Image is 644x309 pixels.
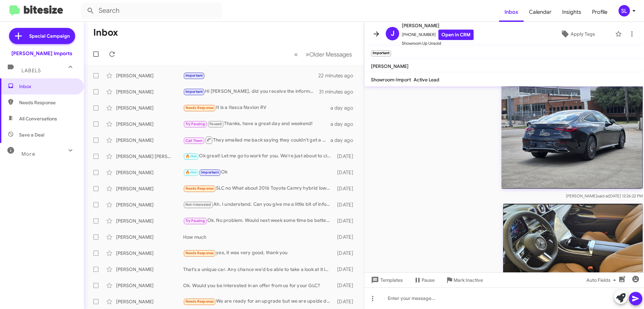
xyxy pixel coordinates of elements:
[330,137,359,144] div: a day ago
[116,282,183,289] div: [PERSON_NAME]
[116,88,183,95] div: [PERSON_NAME]
[116,137,183,144] div: [PERSON_NAME]
[183,152,334,160] div: Ok great! Let me go to work for you. We're just about to close but I'll see what we have availabl...
[619,5,630,16] div: SL
[183,104,330,112] div: It is a Itasca Navion RV
[116,105,183,111] div: [PERSON_NAME]
[183,282,334,289] div: Ok. Would you be interested in an offer from us for your GLC?
[29,33,70,39] span: Special Campaign
[183,168,334,176] div: Ok
[319,88,359,95] div: 31 minutes ago
[371,63,409,69] span: [PERSON_NAME]
[93,27,118,38] h1: Inbox
[330,105,359,111] div: a day ago
[185,219,205,223] span: Try Pausing
[613,5,637,16] button: SL
[318,72,359,79] div: 22 minutes ago
[334,218,359,224] div: [DATE]
[183,298,334,305] div: We are ready for an upgrade but we are upside down.
[183,185,334,192] div: SLC no What about 2016 Toyota Camry hybrid low miles less than 60k Or 2020 MB GLC 300 approx 80k ...
[81,3,222,19] input: Search
[334,169,359,176] div: [DATE]
[302,47,356,61] button: Next
[571,28,595,40] span: Apply Tags
[440,274,488,286] button: Mark Inactive
[290,47,302,61] button: Previous
[19,83,76,90] span: Inbox
[185,202,211,207] span: Not-Interested
[183,201,334,208] div: Ah. I understand. Can you give me a little bit of information on your vehicles condition? Are the...
[183,88,319,95] div: Hi [PERSON_NAME], did you receive the information from [PERSON_NAME] [DATE] in regards to the GLA...
[185,73,203,78] span: Important
[183,249,334,257] div: yes, it was very good, thank you
[581,274,624,286] button: Auto Fields
[183,136,330,144] div: They emailed me back saying they couldn't get a approval thanks though
[185,251,214,255] span: Needs Response
[524,2,557,22] span: Calendar
[309,51,352,58] span: Older Messages
[209,122,222,126] span: Paused
[116,121,183,127] div: [PERSON_NAME]
[422,274,435,286] span: Pause
[364,274,408,286] button: Templates
[116,153,183,160] div: [PERSON_NAME] [PERSON_NAME]
[334,298,359,305] div: [DATE]
[330,121,359,127] div: a day ago
[116,266,183,273] div: [PERSON_NAME]
[334,282,359,289] div: [DATE]
[294,50,298,59] span: «
[19,131,44,138] span: Save a Deal
[116,185,183,192] div: [PERSON_NAME]
[334,185,359,192] div: [DATE]
[306,50,309,59] span: »
[116,298,183,305] div: [PERSON_NAME]
[543,28,612,40] button: Apply Tags
[183,234,334,240] div: How much
[185,299,214,304] span: Needs Response
[371,77,411,83] span: Showroom-Import
[116,234,183,240] div: [PERSON_NAME]
[290,47,356,61] nav: Page navigation example
[19,99,76,106] span: Needs Response
[116,169,183,176] div: [PERSON_NAME]
[334,153,359,160] div: [DATE]
[9,28,75,44] a: Special Campaign
[586,274,619,286] span: Auto Fields
[183,266,334,273] div: That's a unique car. Any chance we'd be able to take a look at it in person so I can offer you a ...
[185,186,214,191] span: Needs Response
[370,274,403,286] span: Templates
[587,2,613,22] a: Profile
[402,30,474,40] span: [PHONE_NUMBER]
[334,250,359,257] div: [DATE]
[201,170,219,175] span: Important
[391,28,394,39] span: J
[116,201,183,208] div: [PERSON_NAME]
[371,50,391,56] small: Important
[499,2,524,22] a: Inbox
[116,218,183,224] div: [PERSON_NAME]
[185,106,214,110] span: Needs Response
[334,266,359,273] div: [DATE]
[408,274,440,286] button: Pause
[21,68,41,74] span: Labels
[566,193,643,198] span: [PERSON_NAME] [DATE] 12:26:22 PM
[183,217,334,225] div: Ok. No problem. Would next week some time be better for you?
[185,89,203,94] span: Important
[402,40,474,47] span: Showroom Up Unsold
[21,151,35,157] span: More
[185,122,205,126] span: Try Pausing
[116,250,183,257] div: [PERSON_NAME]
[557,2,587,22] a: Insights
[402,22,474,30] span: [PERSON_NAME]
[334,201,359,208] div: [DATE]
[185,170,197,175] span: 🔥 Hot
[19,115,57,122] span: All Conversations
[597,193,609,198] span: said at
[438,30,474,40] a: Open in CRM
[334,234,359,240] div: [DATE]
[116,72,183,79] div: [PERSON_NAME]
[11,50,72,57] div: [PERSON_NAME] Imports
[453,274,483,286] span: Mark Inactive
